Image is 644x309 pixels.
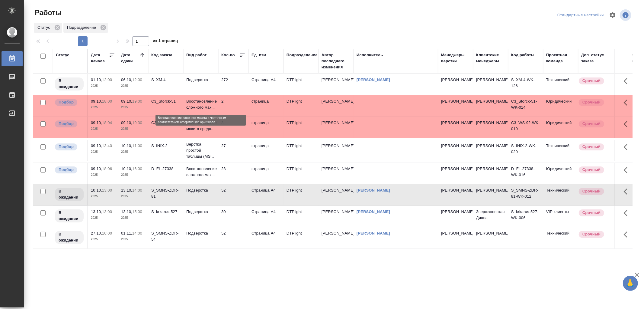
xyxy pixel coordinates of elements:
p: Срочный [582,144,601,150]
td: Технический [543,184,578,205]
td: 52 [218,184,248,205]
p: 2025 [121,236,145,242]
td: Юридический [543,117,578,138]
a: [PERSON_NAME] [357,188,390,192]
td: [PERSON_NAME] [473,163,508,184]
span: Настроить таблицу [605,8,620,22]
div: Исполнитель назначен, приступать к работе пока рано [54,187,84,202]
td: Технический [543,74,578,95]
p: 14:00 [132,231,142,235]
div: Автор последнего изменения [322,52,351,70]
p: Восстановление макета средн... [186,120,215,132]
div: S_INIX-2 [151,143,180,149]
td: [PERSON_NAME] [319,227,354,248]
div: Код работы [511,52,534,58]
div: S_XM-4 [151,77,180,83]
span: 🙏 [625,277,636,290]
td: страница [248,117,284,138]
td: Страница А4 [248,184,284,205]
td: [PERSON_NAME] [473,95,508,117]
p: 2025 [121,172,145,178]
p: В ожидании [59,188,80,200]
p: В ожидании [59,231,80,243]
p: Срочный [582,99,601,105]
td: 23 [218,163,248,184]
p: 09.10, [121,120,132,125]
p: В ожидании [59,210,80,222]
td: [PERSON_NAME] [319,206,354,227]
p: 11:00 [132,143,142,148]
td: [PERSON_NAME] [319,117,354,138]
div: S_krkarus-527 [151,209,180,215]
p: 2025 [121,126,145,132]
div: Статус [34,23,62,33]
p: Подбор [59,121,74,127]
p: Восстановление сложного мак... [186,166,215,178]
p: Восстановление сложного мак... [186,98,215,110]
td: [PERSON_NAME] [319,95,354,117]
td: страница [248,95,284,117]
p: 10.10, [121,143,132,148]
div: Можно подбирать исполнителей [54,143,84,151]
p: 10:00 [102,231,112,235]
p: Статус [37,25,52,31]
td: S_SMNS-ZDR-81-WK-012 [508,184,543,205]
p: 18:04 [102,120,112,125]
div: Исполнитель [357,52,383,58]
button: Здесь прячутся важные кнопки [620,140,635,154]
div: Вид работ [186,52,207,58]
p: 12:00 [132,77,142,82]
div: Можно подбирать исполнителей [54,166,84,174]
td: DTPlight [284,74,319,95]
p: 13.10, [121,188,132,192]
a: [PERSON_NAME] [357,209,390,214]
td: Звержановская Диана [473,206,508,227]
p: Подверстка [186,77,215,83]
p: Срочный [582,167,601,173]
button: Здесь прячутся важные кнопки [620,184,635,199]
td: DTPlight [284,163,319,184]
p: 09.10, [91,166,102,171]
div: S_SMNS-ZDR-54 [151,230,180,242]
div: split button [556,11,605,20]
div: Подразделение [63,23,108,33]
p: 14:00 [132,188,142,192]
td: 30 [218,206,248,227]
p: 2025 [91,104,115,110]
p: Срочный [582,78,601,84]
td: Юридический [543,95,578,117]
p: 19:30 [132,120,142,125]
td: 52 [218,227,248,248]
p: 09.10, [91,99,102,104]
div: D_FL-27338 [151,166,180,172]
p: 13:00 [102,209,112,214]
td: [PERSON_NAME] [319,163,354,184]
div: Проектная команда [546,52,575,64]
span: Работы [33,8,62,18]
p: 2025 [91,215,115,221]
p: 12:00 [102,77,112,82]
div: Ед. изм [252,52,266,58]
td: [PERSON_NAME] [319,74,354,95]
button: Здесь прячутся важные кнопки [620,74,635,88]
a: [PERSON_NAME] [357,231,390,235]
p: 19:00 [132,99,142,104]
p: Подбор [59,99,74,105]
td: [PERSON_NAME] [473,74,508,95]
td: 272 [218,74,248,95]
p: 01.10, [91,77,102,82]
td: 2 [218,95,248,117]
p: 09.10, [121,99,132,104]
td: D_FL-27338-WK-016 [508,163,543,184]
a: [PERSON_NAME] [357,77,390,82]
td: страница [248,140,284,161]
td: DTPlight [284,95,319,117]
p: В ожидании [59,78,80,90]
td: 3 [218,117,248,138]
p: [PERSON_NAME] [441,166,470,172]
p: 16:00 [132,166,142,171]
p: Подразделение [67,25,98,31]
div: Исполнитель назначен, приступать к работе пока рано [54,230,84,245]
p: Срочный [582,121,601,127]
p: 2025 [91,126,115,132]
